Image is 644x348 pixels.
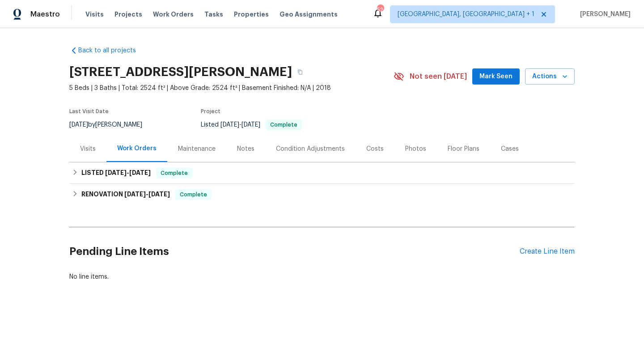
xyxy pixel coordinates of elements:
[124,191,146,197] span: [DATE]
[405,144,426,153] div: Photos
[80,144,96,153] div: Visits
[69,122,88,128] span: [DATE]
[472,68,520,85] button: Mark Seen
[377,5,383,14] div: 52
[204,11,223,17] span: Tasks
[69,119,153,130] div: by [PERSON_NAME]
[366,144,384,153] div: Costs
[525,68,575,85] button: Actions
[576,10,631,19] span: [PERSON_NAME]
[69,84,394,93] span: 5 Beds | 3 Baths | Total: 2524 ft² | Above Grade: 2524 ft² | Basement Finished: N/A | 2018
[124,191,170,197] span: -
[178,144,216,153] div: Maintenance
[129,170,151,176] span: [DATE]
[105,170,151,176] span: -
[105,170,127,176] span: [DATE]
[69,46,155,55] a: Back to all projects
[501,144,519,153] div: Cases
[267,122,301,127] span: Complete
[398,10,534,19] span: [GEOGRAPHIC_DATA], [GEOGRAPHIC_DATA] + 1
[85,10,104,19] span: Visits
[153,10,194,19] span: Work Orders
[201,122,302,128] span: Listed
[448,144,479,153] div: Floor Plans
[69,272,575,281] div: No line items.
[292,64,308,80] button: Copy Address
[69,231,520,272] h2: Pending Line Items
[276,144,345,153] div: Condition Adjustments
[114,10,142,19] span: Projects
[117,144,157,153] div: Work Orders
[30,10,60,19] span: Maestro
[280,10,338,19] span: Geo Assignments
[220,122,260,128] span: -
[479,71,513,82] span: Mark Seen
[234,10,269,19] span: Properties
[176,190,211,199] span: Complete
[69,109,109,114] span: Last Visit Date
[410,72,467,81] span: Not seen [DATE]
[81,168,151,178] h6: LISTED
[148,191,170,197] span: [DATE]
[157,169,191,178] span: Complete
[69,68,292,76] h2: [STREET_ADDRESS][PERSON_NAME]
[69,162,575,184] div: LISTED [DATE]-[DATE]Complete
[237,144,254,153] div: Notes
[532,71,568,82] span: Actions
[241,122,260,128] span: [DATE]
[69,184,575,205] div: RENOVATION [DATE]-[DATE]Complete
[81,189,170,200] h6: RENOVATION
[220,122,239,128] span: [DATE]
[201,109,220,114] span: Project
[520,247,575,256] div: Create Line Item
